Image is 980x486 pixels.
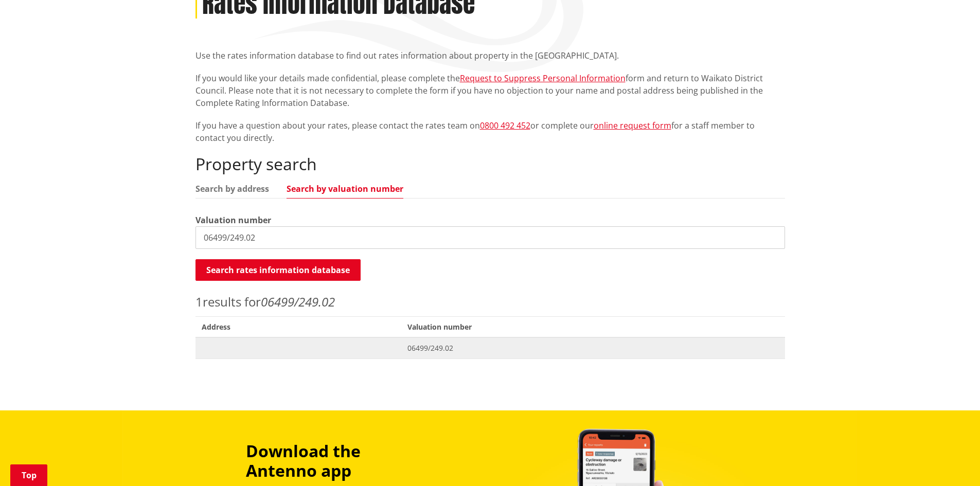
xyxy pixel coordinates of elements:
a: Request to Suppress Personal Information [460,73,626,84]
p: Use the rates information database to find out rates information about property in the [GEOGRAPHI... [195,49,785,62]
a: Top [10,464,47,486]
a: Search by valuation number [287,185,403,193]
span: Address [195,316,401,337]
span: Valuation number [401,316,785,337]
span: 1 [195,293,203,310]
em: 06499/249.02 [261,293,335,310]
h2: Property search [195,154,785,174]
button: Search rates information database [195,259,361,281]
h3: Download the Antenno app [246,441,432,481]
p: results for [195,293,785,311]
a: Search by address [195,185,269,193]
input: e.g. 03920/020.01A [195,226,785,249]
p: If you have a question about your rates, please contact the rates team on or complete our for a s... [195,119,785,144]
iframe: Messenger Launcher [933,443,970,480]
a: online request form [594,120,671,131]
a: 06499/249.02 [195,337,785,358]
a: 0800 492 452 [480,120,530,131]
label: Valuation number [195,214,271,226]
p: If you would like your details made confidential, please complete the form and return to Waikato ... [195,72,785,109]
span: 06499/249.02 [407,343,779,353]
